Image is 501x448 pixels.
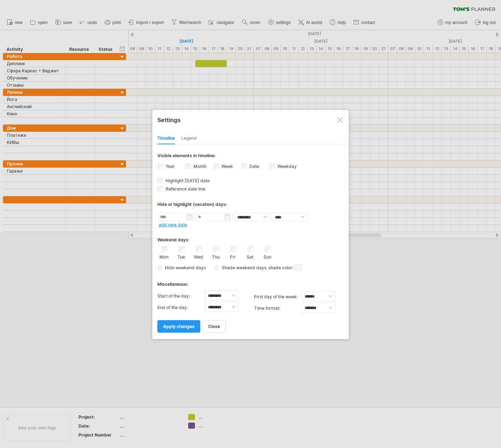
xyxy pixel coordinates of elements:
[254,291,301,303] label: first day of the week:
[248,164,259,169] label: Date
[228,253,237,260] label: Fri
[157,275,344,289] div: Miscellaneous:
[219,265,266,270] span: Shade weekend days
[157,153,344,160] div: Visible elements in timeline:
[202,320,226,333] a: close
[254,303,301,314] label: Time format:
[276,164,297,169] label: Weekday
[211,253,220,260] label: Thu
[157,133,175,144] div: Timeline
[157,113,344,126] div: Settings
[157,230,344,244] div: Weekend days:
[157,290,205,302] label: Start of the day:
[194,253,203,260] label: Wed
[266,264,302,272] span: , shade color:
[163,324,195,329] span: apply changes
[162,265,206,270] span: Hide weekend days
[220,164,233,169] label: Week
[159,253,168,260] label: Mon
[177,253,186,260] label: Tue
[245,253,254,260] label: Sat
[159,222,187,227] a: add new date
[157,320,200,333] a: apply changes
[164,186,205,192] span: Reference date line
[295,264,302,271] span: click here to change the shade color
[164,164,175,169] label: Year
[181,133,197,144] div: Legend
[164,178,210,183] span: Highlight [DATE] date
[208,324,220,329] span: close
[157,302,205,313] label: End of the day:
[192,164,206,169] label: Month
[157,202,344,207] div: Hide or highlight (vacation) days:
[263,253,272,260] label: Sun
